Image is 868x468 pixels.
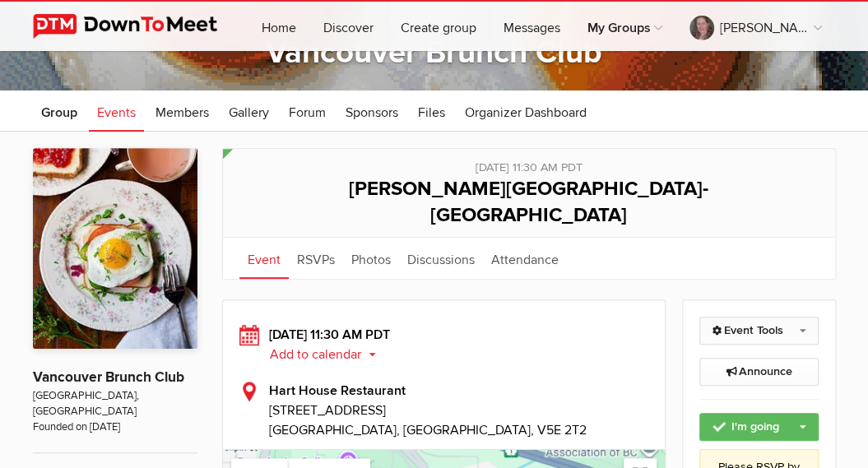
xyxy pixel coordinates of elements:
[418,104,445,121] span: Files
[33,368,184,386] a: Vancouver Brunch Club
[310,2,387,51] a: Discover
[33,90,86,132] a: Group
[399,238,483,279] a: Discussions
[465,104,587,121] span: Organizer Dashboard
[89,90,144,132] a: Events
[248,2,309,51] a: Home
[349,177,708,227] span: [PERSON_NAME][GEOGRAPHIC_DATA]-[GEOGRAPHIC_DATA]
[676,2,835,51] a: [PERSON_NAME]
[726,364,791,378] span: Announce
[239,325,649,364] div: [DATE] 11:30 AM PDT
[269,401,649,420] span: [STREET_ADDRESS]
[155,104,209,121] span: Members
[239,149,819,177] div: [DATE] 11:30 AM PDT
[220,90,277,132] a: Gallery
[229,104,269,121] span: Gallery
[289,238,343,279] a: RSVPs
[343,238,399,279] a: Photos
[281,90,334,132] a: Forum
[33,419,197,435] span: Founded on [DATE]
[388,2,490,51] a: Create group
[147,90,217,132] a: Members
[33,388,197,420] span: [GEOGRAPHIC_DATA], [GEOGRAPHIC_DATA]
[269,347,388,362] button: Add to calendar
[490,2,573,51] a: Messages
[699,413,819,441] a: I'm going
[97,104,136,121] span: Events
[33,14,243,39] img: DownToMeet
[266,34,602,72] a: Vancouver Brunch Club
[410,90,453,132] a: Files
[41,104,77,121] span: Group
[457,90,595,132] a: Organizer Dashboard
[699,317,819,345] a: Event Tools
[699,358,819,386] a: Announce
[337,90,406,132] a: Sponsors
[574,2,675,51] a: My Groups
[239,238,289,279] a: Event
[483,238,567,279] a: Attendance
[269,382,406,399] b: Hart House Restaurant
[346,104,398,121] span: Sponsors
[33,148,197,349] img: Vancouver Brunch Club
[289,104,326,121] span: Forum
[269,422,587,438] span: [GEOGRAPHIC_DATA], [GEOGRAPHIC_DATA], V5E 2T2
